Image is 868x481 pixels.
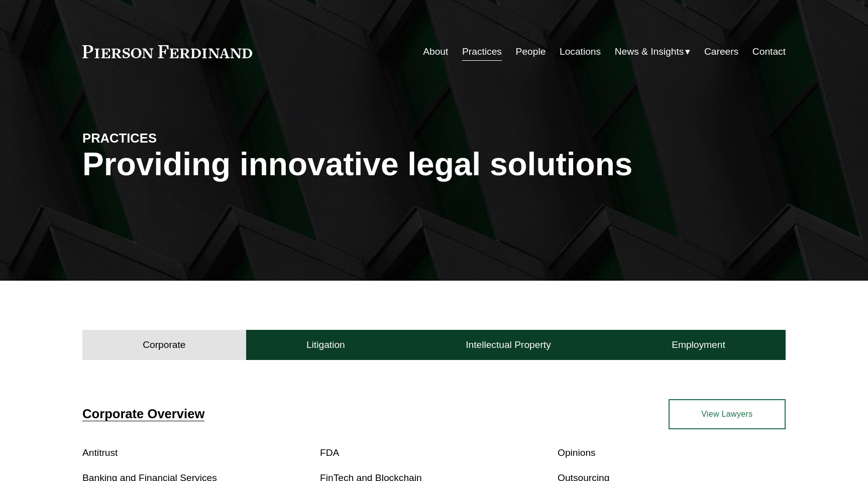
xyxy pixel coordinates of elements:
[752,42,786,61] a: Contact
[669,399,786,429] a: View Lawyers
[466,339,551,351] h4: Intellectual Property
[143,339,185,351] h4: Corporate
[82,447,118,458] a: Antitrust
[615,42,691,61] a: folder dropdown
[82,146,786,183] h1: Providing innovative legal solutions
[672,339,725,351] h4: Employment
[558,447,596,458] a: Opinions
[423,42,448,61] a: About
[82,130,258,146] h4: PRACTICES
[615,43,684,61] span: News & Insights
[516,42,546,61] a: People
[82,407,204,421] a: Corporate Overview
[462,42,502,61] a: Practices
[560,42,601,61] a: Locations
[704,42,738,61] a: Careers
[320,447,339,458] a: FDA
[306,339,345,351] h4: Litigation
